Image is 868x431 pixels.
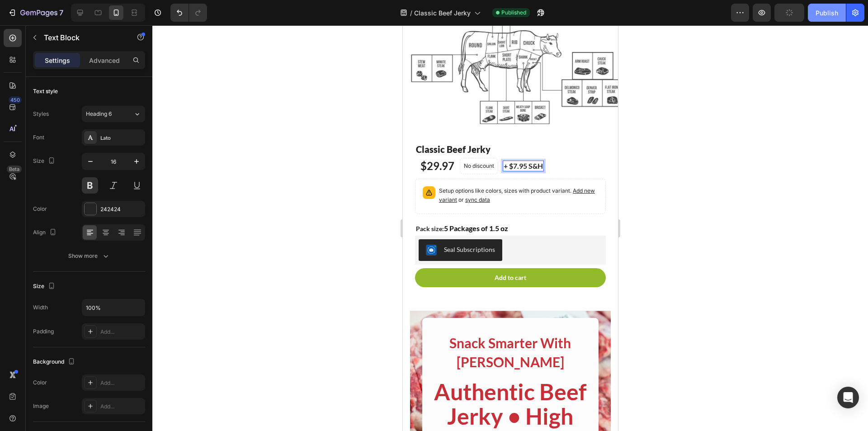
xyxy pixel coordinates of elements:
div: Font [33,133,44,142]
div: Publish [816,8,838,18]
span: Published [501,9,526,17]
div: Size [33,280,57,293]
div: Undo/Redo [170,4,207,22]
div: Beta [7,166,22,173]
iframe: To enrich screen reader interactions, please activate Accessibility in Grammarly extension settings [403,25,618,431]
input: Auto [82,299,145,316]
button: 7 [4,4,67,22]
div: Add... [100,379,143,387]
p: 7 [59,7,63,18]
button: Show more [33,248,145,264]
button: Publish [808,4,846,22]
div: Color [33,379,47,387]
div: Align [33,227,58,239]
button: Heading 6 [82,106,145,122]
div: Background [33,356,77,368]
span: Classic Beef Jerky [414,8,471,18]
p: Text Block [44,32,121,43]
span: / [410,8,412,18]
div: Padding [33,327,54,336]
p: Settings [45,56,70,65]
div: Add... [100,403,143,411]
div: 450 [9,96,22,104]
div: Add... [100,328,143,336]
strong: Snack Smarter With [PERSON_NAME] [47,309,168,345]
div: 242424 [100,205,143,213]
div: Color [33,205,47,213]
div: Width [33,303,48,312]
div: Size [33,155,57,167]
span: Heading 6 [86,110,112,118]
div: Open Intercom Messenger [837,387,859,408]
div: Styles [33,110,49,118]
div: Lato [100,134,143,142]
div: Show more [68,251,110,260]
p: Advanced [89,56,120,65]
div: Image [33,402,49,410]
div: Text style [33,87,58,95]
